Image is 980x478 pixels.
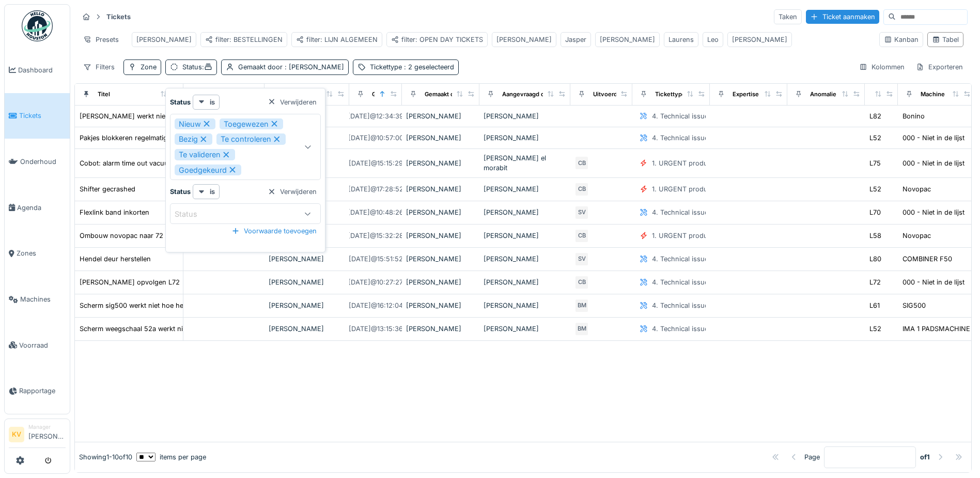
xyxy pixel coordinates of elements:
span: Dashboard [18,65,66,75]
div: L52 [869,133,881,143]
div: 4. Technical issue [652,254,708,264]
div: [DATE] @ 16:12:04 [349,301,403,310]
div: [PERSON_NAME] [484,111,566,121]
div: Pakjes blokkeren regelmatig aan ritser [80,133,199,143]
div: Taken [774,9,802,24]
div: [PERSON_NAME] [484,231,566,241]
div: [PERSON_NAME] [600,35,655,44]
li: KV [9,427,24,442]
div: L75 [869,158,881,168]
div: [PERSON_NAME] [136,35,192,44]
div: Aangevraagd door [502,90,554,99]
div: [PERSON_NAME] [406,184,475,194]
span: Zones [17,248,66,258]
div: Hendel deur herstellen [80,254,151,264]
div: [PERSON_NAME] [269,277,345,287]
div: [PERSON_NAME] [406,324,475,334]
div: [PERSON_NAME] [484,324,566,334]
div: Ticket aanmaken [806,10,879,24]
span: : 2 geselecteerd [402,63,454,71]
div: [DATE] @ 15:51:52 [349,254,403,264]
div: [PERSON_NAME] [269,254,345,264]
div: Bonino [903,111,925,121]
div: L52 [869,324,881,334]
strong: of 1 [920,452,930,462]
div: Tickettype [655,90,686,99]
div: [DATE] @ 13:15:36 [349,324,403,334]
div: Bezig [175,133,212,145]
div: Expertise [733,90,759,99]
div: [PERSON_NAME] [406,254,475,264]
div: [DATE] @ 15:15:29 [349,158,403,168]
div: Goedgekeurd [175,165,241,176]
li: [PERSON_NAME] [28,423,66,445]
div: 000 - Niet in de lijst [903,133,965,143]
div: CB [574,275,589,290]
div: [PERSON_NAME] werkt niet wanneer machine draait [80,111,244,121]
div: L82 [869,111,881,121]
div: L52 [869,184,881,194]
div: [PERSON_NAME] [484,254,566,264]
div: Kanban [884,35,919,44]
div: items per page [136,452,206,462]
div: Novopac [903,184,931,194]
div: Voorwaarde toevoegen [227,224,321,238]
div: L70 [869,207,881,217]
div: BM [574,298,589,313]
div: Tickettype [370,62,454,72]
div: Gemaakt op [372,90,405,99]
div: 4. Technical issue [652,301,708,310]
div: 4. Technical issue [652,277,708,287]
div: Exporteren [911,59,968,74]
div: Page [804,452,820,462]
div: [PERSON_NAME] [484,277,566,287]
strong: Status [170,97,191,107]
div: 4. Technical issue [652,207,708,217]
strong: is [210,187,215,197]
div: Laurens [668,35,694,44]
div: Jasper [565,35,586,44]
div: [PERSON_NAME] [484,133,566,143]
div: 4. Technical issue [652,133,708,143]
div: Status [182,62,212,72]
div: [PERSON_NAME] [406,111,475,121]
div: [PERSON_NAME] [406,277,475,287]
span: Onderhoud [20,157,66,167]
div: 1. URGENT production line disruption [652,158,770,168]
div: filter: LIJN ALGEMEEN [296,35,378,44]
div: [PERSON_NAME] [406,301,475,310]
div: L61 [869,301,880,310]
div: Toegewezen [220,118,283,130]
div: Novopac [903,231,931,241]
div: [DATE] @ 15:32:28 [348,231,403,241]
div: Filters [79,59,119,74]
div: Zone [141,62,157,72]
div: Gemaakt door [238,62,344,72]
div: CB [574,182,589,197]
div: Tabel [932,35,959,44]
div: BM [574,322,589,336]
span: Agenda [17,203,66,213]
div: Presets [79,32,123,47]
span: Rapportage [19,386,66,396]
div: [PERSON_NAME] [406,133,475,143]
div: Gemaakt door [425,90,463,99]
div: 4. Technical issue [652,324,708,334]
div: Leo [707,35,719,44]
div: [PERSON_NAME] el morabit [484,153,566,173]
div: Nieuw [175,118,215,130]
span: : [PERSON_NAME] [283,63,344,71]
div: [PERSON_NAME] [269,324,345,334]
div: filter: OPEN DAY TICKETS [391,35,483,44]
div: [PERSON_NAME] [484,301,566,310]
div: Scherm sig500 werkt niet hoe het moet [80,301,203,310]
div: Titel [98,90,110,99]
div: [PERSON_NAME] [732,35,787,44]
div: SV [574,205,589,220]
span: Tickets [19,111,66,121]
div: 4. Technical issue [652,111,708,121]
div: [DATE] @ 12:34:39 [348,111,403,121]
div: [DATE] @ 17:28:52 [348,184,403,194]
div: [DATE] @ 10:27:27 [348,277,403,287]
div: SV [574,252,589,266]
